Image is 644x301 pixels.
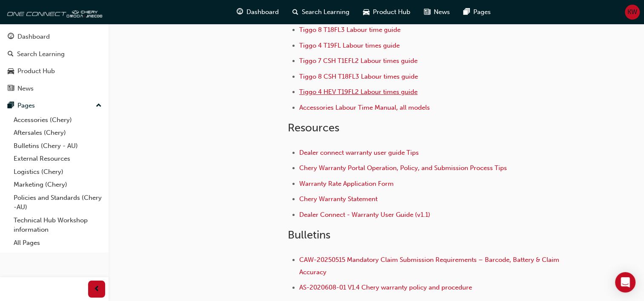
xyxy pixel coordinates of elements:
[299,104,430,111] a: Accessories Labour Time Manual, all models
[8,85,14,93] span: news-icon
[8,33,14,41] span: guage-icon
[434,7,450,17] span: News
[299,195,378,203] a: Chery Warranty Statement
[417,3,457,21] a: news-iconNews
[10,178,105,191] a: Marketing (Chery)
[10,114,105,127] a: Accessories (Chery)
[8,51,14,58] span: search-icon
[10,214,105,236] a: Technical Hub Workshop information
[299,149,419,156] a: Dealer connect warranty user guide Tips
[299,73,418,80] a: Tiggo 8 CSH T18FL3 Labour times guide
[627,7,637,17] span: KW
[17,66,55,76] div: Product Hub
[10,152,105,165] a: External Resources
[17,32,50,42] div: Dashboard
[94,284,100,295] span: prev-icon
[299,57,418,65] a: Tiggo 7 CSH T1EFL2 Labour times guide
[473,7,491,17] span: Pages
[363,7,369,17] span: car-icon
[246,7,279,17] span: Dashboard
[299,256,561,276] a: CAW-20250515 Mandatory Claim Submission Requirements – Barcode, Battery & Claim Accuracy
[299,180,394,187] a: Warranty Rate Application Form
[3,98,105,114] button: Pages
[373,7,410,17] span: Product Hub
[299,164,507,172] a: Chery Warranty Portal Operation, Policy, and Submission Process Tips
[299,284,472,291] a: AS-2020608-01 V1.4 Chery warranty policy and procedure
[96,100,102,111] span: up-icon
[3,63,105,79] a: Product Hub
[299,211,430,219] a: Dealer Connect - Warranty User Guide (v1.1)
[8,68,14,75] span: car-icon
[3,29,105,45] a: Dashboard
[10,126,105,139] a: Aftersales (Chery)
[288,228,330,241] span: Bulletins
[230,3,286,21] a: guage-iconDashboard
[10,165,105,179] a: Logistics (Chery)
[457,3,498,21] a: pages-iconPages
[17,49,65,59] div: Search Learning
[299,42,400,49] a: Tiggo 4 T19FL Labour times guide
[10,139,105,153] a: Bulletins (Chery - AU)
[464,7,470,17] span: pages-icon
[288,121,339,134] span: Resources
[625,5,640,20] button: KW
[292,7,298,17] span: search-icon
[237,7,243,17] span: guage-icon
[10,191,105,214] a: Policies and Standards (Chery -AU)
[3,27,105,98] button: DashboardSearch LearningProduct HubNews
[17,101,35,111] div: Pages
[299,26,401,34] a: Tiggo 8 T18FL3 Labour time guide
[299,88,418,96] a: Tiggo 4 HEV T19FL2 Labour times guide
[424,7,430,17] span: news-icon
[17,84,34,94] div: News
[4,3,102,20] img: oneconnect
[286,3,356,21] a: search-iconSearch Learning
[3,81,105,97] a: News
[356,3,417,21] a: car-iconProduct Hub
[10,236,105,250] a: All Pages
[8,102,14,110] span: pages-icon
[302,7,349,17] span: Search Learning
[3,46,105,62] a: Search Learning
[615,272,635,292] div: Open Intercom Messenger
